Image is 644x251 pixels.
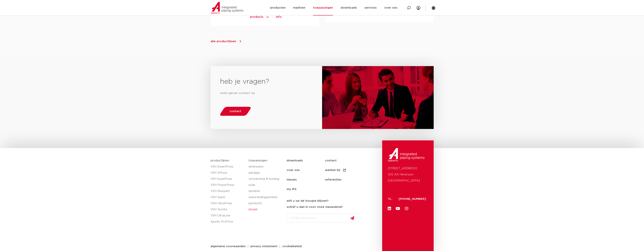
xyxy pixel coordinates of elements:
[211,200,245,206] a: VSH UltraPress
[287,199,328,202] strong: wilt u op de hoogte blijven?
[211,164,245,170] a: VSH SmartPress
[220,77,313,86] h2: heb je vragen?
[211,245,246,248] span: algemene voorwaarden
[220,90,313,96] p: neem gerust contact op
[287,206,343,208] strong: schrijf u dan in voor onze nieuwsbrief.
[211,206,245,213] a: VSH Tectite
[282,245,302,248] span: cookiebeleid
[248,188,283,194] a: sprinkler
[211,188,245,194] a: VSH Shurjoint
[230,110,241,113] span: contact
[250,245,277,248] span: privacy statement
[208,245,248,248] a: algemene voorwaarden
[248,170,283,176] a: aardgas
[399,198,426,200] a: [PHONE_NUMBER]
[248,200,283,206] a: perslucht
[287,226,345,240] iframe: reCAPTCHA
[287,185,325,194] a: my IPS
[287,165,325,175] a: over ons
[211,213,245,219] a: VSH UltraLine
[219,107,252,116] a: contact
[248,164,283,170] a: drinkwater
[287,156,380,194] nav: Menu
[211,159,229,162] a: productlijnen
[276,14,282,20] a: info
[287,156,325,165] a: downloads
[266,14,269,20] img: icon-chevron-up-1.svg
[388,165,428,184] p: [STREET_ADDRESS] 1212 AA Hilversum [GEOGRAPHIC_DATA]
[248,176,283,182] a: verwarming & koeling
[325,156,363,165] a: contact
[380,10,384,16] img: icon-chevron-up-1.svg
[211,182,245,188] a: VSH PowerPress
[211,176,245,182] a: VSH SudoPress
[287,214,357,223] input: info@emailadres.nl
[325,175,363,185] a: referenties
[211,219,245,225] a: Apollo ProFlow
[248,182,283,188] a: solar
[248,245,280,248] a: privacy statement
[211,170,245,176] a: VSH XPress
[388,196,394,202] p: NL:
[248,194,283,200] a: waterleidingsprinkler
[211,39,242,43] a: alle productlijnen
[287,175,325,185] a: nieuws
[211,194,245,200] a: VSH Super
[279,245,305,248] a: cookiebeleid
[211,40,236,43] span: alle productlijnen
[248,206,283,213] a: stoom
[250,14,263,20] span: products
[350,216,354,220] img: send.svg
[248,159,267,162] a: toepassingen
[325,165,363,175] a: werken bij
